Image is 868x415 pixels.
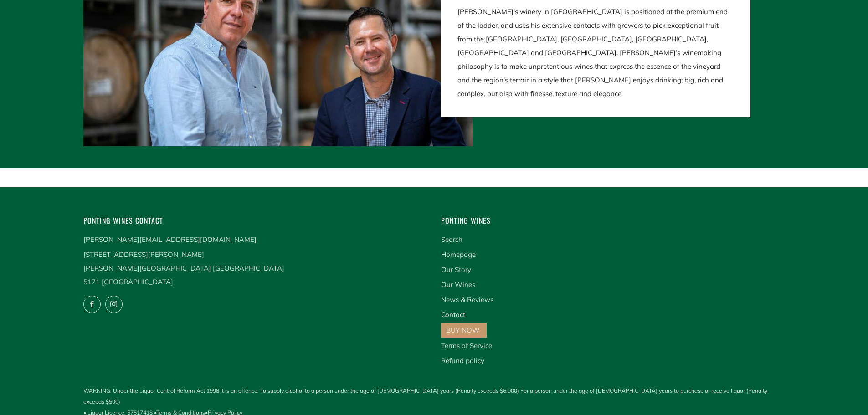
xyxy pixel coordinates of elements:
[441,295,493,304] a: News & Reviews
[83,248,427,289] p: [STREET_ADDRESS][PERSON_NAME] [PERSON_NAME][GEOGRAPHIC_DATA] [GEOGRAPHIC_DATA] 5171 [GEOGRAPHIC_D...
[441,265,471,274] a: Our Story
[457,5,734,101] p: [PERSON_NAME]’s winery in [GEOGRAPHIC_DATA] is positioned at the premium end of the ladder, and u...
[83,215,427,227] h4: Ponting Wines Contact
[441,250,476,259] a: Homepage
[83,385,785,407] span: WARNING: Under the Liquor Control Reform Act 1998 it is an offence: To supply alcohol to a person...
[441,341,492,350] a: Terms of Service
[441,280,475,289] a: Our Wines
[441,235,462,244] a: Search
[446,326,480,334] a: BUY NOW
[441,310,465,319] a: Contact
[441,215,785,227] h4: Ponting Wines
[441,356,484,365] a: Refund policy
[83,235,257,244] a: [PERSON_NAME][EMAIL_ADDRESS][DOMAIN_NAME]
